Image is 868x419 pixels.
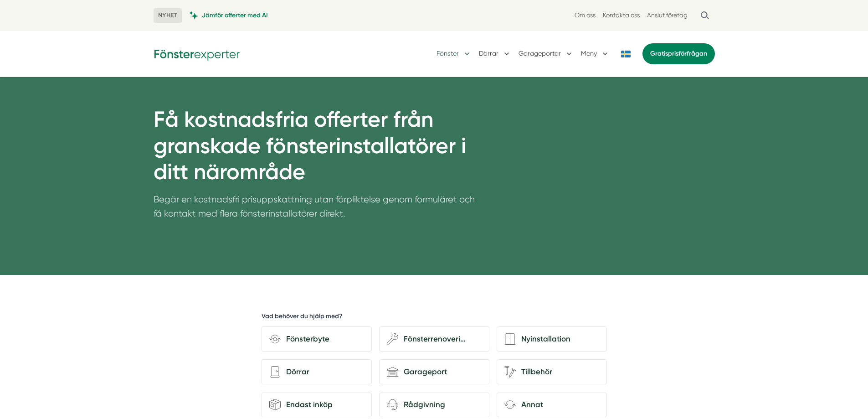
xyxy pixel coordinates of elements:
[581,42,610,66] button: Meny
[575,11,596,20] a: Om oss
[154,47,240,61] img: Fönsterexperter Logotyp
[202,11,268,20] span: Jämför offerter med AI
[479,42,511,66] button: Dörrar
[519,42,574,66] button: Garageportar
[154,8,182,23] span: NYHET
[695,7,715,24] button: Öppna sök
[154,192,475,226] p: Begär en kostnadsfri prisuppskattning utan förpliktelse genom formuläret och få kontakt med flera...
[437,42,472,66] button: Fönster
[650,50,668,57] span: Gratis
[189,11,268,20] a: Jämför offerter med AI
[603,11,640,20] a: Kontakta oss
[262,312,343,323] h5: Vad behöver du hjälp med?
[642,43,715,64] a: Gratisprisförfrågan
[647,11,688,20] a: Anslut företag
[154,106,475,192] h1: Få kostnadsfria offerter från granskade fönsterinstallatörer i ditt närområde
